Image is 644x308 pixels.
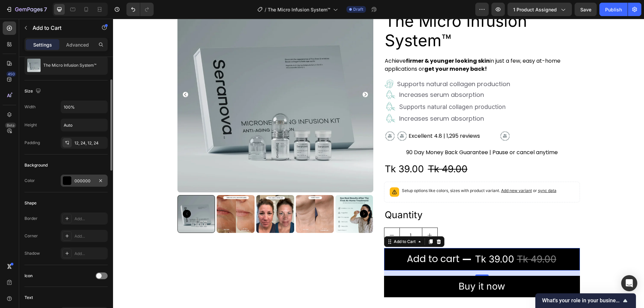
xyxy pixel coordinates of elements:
img: svgexport-12.svg [271,60,281,70]
div: Open Intercom Messenger [621,275,637,291]
button: Publish [599,3,628,16]
div: Beta [5,123,16,128]
input: Auto [61,101,107,113]
span: Save [580,7,591,12]
div: Undo/Redo [126,3,154,16]
div: Quantity [271,189,467,203]
div: Shape [24,200,37,206]
div: Color [24,178,35,184]
span: The Micro Infusion System™ [268,6,330,13]
div: Add to Cart [279,220,304,226]
div: Rich Text Editor. Editing area: main [271,129,467,138]
div: Width [24,104,36,110]
p: Achieve in just a few, easy at-home applications or [272,38,466,54]
span: 90 Day Money Back Guarantee | Pause or cancel anytime [293,130,445,137]
div: Shadow [24,250,40,256]
div: Tk 49.00 [314,143,355,158]
strong: get your money back! [311,46,374,54]
p: Add to cart [294,234,346,246]
input: quantity [286,209,309,224]
p: Advanced [66,41,89,48]
div: Rich Text Editor. Editing area: main [294,234,346,246]
button: Carousel Next Arrow [250,73,255,78]
input: Auto [61,119,107,131]
button: Buy it now [271,257,467,278]
img: gempages_583117816790516337-cb729026-2261-4589-84af-8a8ffcd4a622.svg [283,111,295,123]
img: svgexport-13.svg [271,94,283,106]
span: or [419,169,443,174]
div: Icon [24,273,33,279]
div: Buy it now [345,261,392,274]
span: Add new variant [388,169,419,174]
div: Publish [605,6,622,13]
div: Tk 49.00 [403,233,444,248]
button: Add to cart [271,229,467,252]
p: 7 [44,5,47,13]
div: Corner [24,233,38,239]
strong: firmer & younger looking skin [293,38,377,46]
button: 1 product assigned [507,3,572,16]
button: Carousel Next Arrow [247,191,255,199]
div: Height [24,122,37,128]
div: 12, 24, 12, 24 [74,140,106,146]
div: Add... [74,233,106,239]
div: Text [24,295,33,301]
span: What's your role in your business? [542,298,621,304]
img: gempages_583117816790516337-cb729026-2261-4589-84af-8a8ffcd4a622.svg [271,111,283,123]
button: decrement [271,209,286,224]
p: Settings [33,41,52,48]
div: Tk 39.00 [271,143,312,158]
img: gempages_583117816790516337-cb729026-2261-4589-84af-8a8ffcd4a622.svg [386,111,398,123]
p: Increases serum absorption [286,72,371,80]
div: Tk 39.00 [361,233,402,248]
iframe: To enrich screen reader interactions, please activate Accessibility in Grammarly extension settings [113,19,644,308]
p: The Micro Infusion System™ [43,63,96,68]
span: 1 product assigned [513,6,557,13]
p: Supports natural collagen production [284,62,398,69]
div: Padding [24,140,40,146]
img: product feature img [27,59,41,72]
div: Background [24,162,48,168]
button: Show survey - What's your role in your business? [542,297,629,305]
div: Add... [74,251,106,257]
div: 000000 [74,178,94,184]
img: svgexport-13.svg [271,70,283,82]
div: 450 [6,71,16,77]
a: Excellent 4.8 | 1,295 reviews [296,113,367,121]
p: Supports natural collagen production [286,84,398,92]
button: 7 [3,3,50,16]
p: Increases serum absorption [286,96,398,104]
p: Add to Cart [33,24,90,32]
div: Size [24,87,42,96]
div: Add... [74,216,106,222]
span: / [265,6,266,13]
button: increment [309,209,324,224]
div: Border [24,215,38,222]
img: svgexport-13.svg [271,82,283,94]
span: Draft [353,6,363,12]
span: sync data [425,169,443,174]
p: Setup options like colors, sizes with product variant. [289,169,443,175]
button: Carousel Back Arrow [70,191,78,199]
button: Save [575,3,597,16]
